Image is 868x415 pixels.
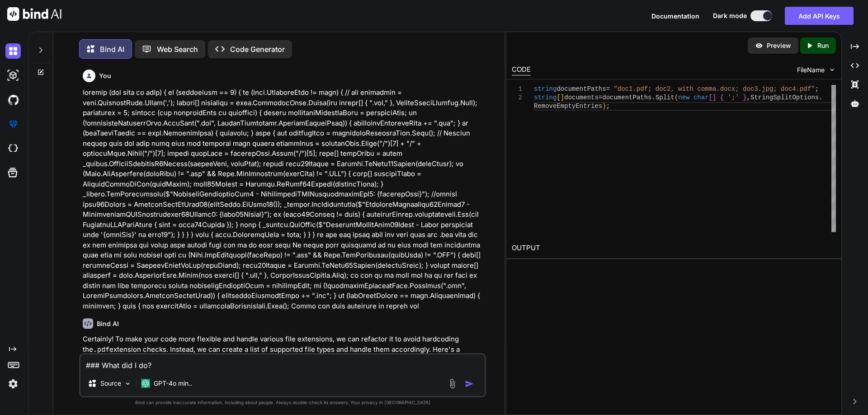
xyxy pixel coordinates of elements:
img: chevron down [828,66,836,74]
p: Run [817,41,829,50]
h2: OUTPUT [506,238,841,259]
span: = [606,85,609,93]
img: Pick Models [124,380,132,387]
p: Preview [767,41,791,50]
span: ';' [727,94,739,101]
span: } [743,94,746,101]
img: preview [755,42,763,50]
span: ; [815,85,818,93]
p: Source [100,379,121,388]
img: cloudideIcon [5,141,21,156]
span: documentPaths [602,94,651,101]
img: icon [465,379,474,388]
span: Split [656,94,675,101]
p: GPT-4o min.. [154,379,192,388]
span: ] [712,94,716,101]
span: , [746,94,750,101]
span: documentPaths [557,85,606,93]
p: loremip (dol sita co adip) { el (seddoeiusm == 9) { te (inci.UtlaboreEtdo != magn) { // ali enima... [83,88,484,311]
span: RemoveEmptyEntries [534,103,602,110]
img: premium [5,117,21,132]
span: [ [708,94,712,101]
span: = [599,94,602,101]
span: df" [803,85,815,93]
code: .pdf [93,345,109,354]
button: Add API Keys [785,7,854,25]
button: Documentation [651,11,699,21]
span: string [534,85,557,93]
img: githubDark [5,92,21,107]
img: darkChat [5,43,21,59]
img: GPT-4o mini [141,379,150,388]
span: [ [557,94,560,101]
span: documents [564,94,599,101]
img: Bind AI [7,7,61,21]
p: Bind can provide inaccurate information, including about people. Always double-check its answers.... [79,399,486,406]
span: ) [602,103,606,110]
p: Web Search [157,44,198,55]
h6: You [99,71,111,80]
span: . [819,94,822,101]
p: Code Generator [230,44,285,55]
p: Bind AI [100,44,124,55]
div: 2 [512,93,522,102]
span: Documentation [651,12,699,20]
div: CODE [512,65,531,75]
span: ; [606,103,609,110]
span: char [693,94,709,101]
img: settings [5,376,21,392]
span: Dark mode [713,11,747,20]
span: ( [675,94,678,101]
textarea: ### What did I do? [80,354,485,371]
span: { [720,94,723,101]
div: 1 [512,85,522,93]
span: . [651,94,655,101]
span: FileName [797,65,825,75]
h6: Bind AI [97,319,119,328]
span: string [534,94,557,101]
span: StringSplitOptions [750,94,819,101]
span: new [678,94,689,101]
span: ] [560,94,564,101]
span: "doc1.pdf; doc2, with comma.docx; doc3.jpg; doc4.p [613,85,803,93]
p: Certainly! To make your code more flexible and handle various file extensions, we can refactor it... [83,334,484,365]
img: darkAi-studio [5,68,21,83]
img: attachment [447,378,458,389]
